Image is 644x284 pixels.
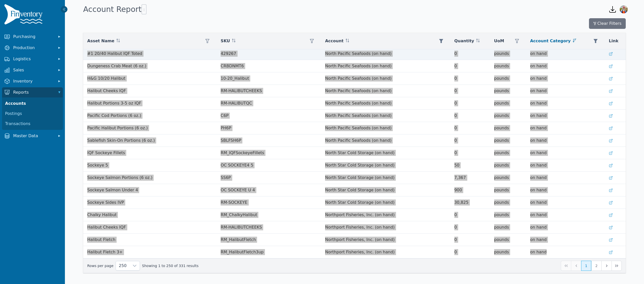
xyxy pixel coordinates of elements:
[217,85,321,97] td: RM-HALIBUTCHEEKS
[450,147,490,159] td: 0
[13,78,54,84] span: Inventory
[450,172,490,184] td: 7,367
[526,221,605,234] td: on hand
[217,110,321,122] td: C6P
[217,234,321,246] td: RM_HalibutFletch
[217,147,321,159] td: RM_IQFSockeyeFillets
[321,246,450,258] td: Northport Fisheries, Inc. (on hand)
[217,172,321,184] td: SS6P
[2,87,63,97] button: Reports
[526,60,605,72] td: on hand
[116,261,130,270] span: Rows per page
[490,234,526,246] td: pounds
[490,134,526,147] td: pounds
[217,72,321,85] td: 10-20_Halibut
[83,147,217,159] td: IQF Sockeye Fillets
[3,109,62,119] a: Postings
[83,221,217,234] td: Halibut Cheeks IQF
[450,97,490,110] td: 0
[490,172,526,184] td: pounds
[217,122,321,134] td: PH6P
[526,196,605,209] td: on hand
[217,209,321,221] td: RM_ChalkyHalibut
[490,72,526,85] td: pounds
[526,234,605,246] td: on hand
[490,122,526,134] td: pounds
[2,131,63,141] button: Master Data
[450,134,490,147] td: 0
[83,159,217,172] td: Sockeye 5
[450,85,490,97] td: 0
[83,246,217,258] td: Halibut Fletch 3+
[217,60,321,72] td: CRBDNMT6
[2,76,63,86] button: Inventory
[321,234,450,246] td: Northport Fisheries, Inc. (on hand)
[450,234,490,246] td: 0
[526,134,605,147] td: on hand
[13,133,54,139] span: Master Data
[83,184,217,196] td: Sockeye Salmon Under 4
[454,38,474,44] span: Quantity
[217,246,321,258] td: RM_HalibutFletch3up
[2,43,63,53] button: Production
[526,97,605,110] td: on hand
[581,261,591,271] button: Page 1
[526,85,605,97] td: on hand
[526,172,605,184] td: on hand
[620,5,628,13] img: Sera Wheeler
[490,221,526,234] td: pounds
[526,122,605,134] td: on hand
[217,221,321,234] td: RM-HALIBUTCHEEKS
[2,65,63,75] button: Sales
[325,38,344,44] span: Account
[494,38,504,44] span: UoM
[526,147,605,159] td: on hand
[526,72,605,85] td: on hand
[490,196,526,209] td: pounds
[450,246,490,258] td: 0
[83,97,217,110] td: Halibut Portions 3-5 oz IQF
[450,159,490,172] td: 50
[450,209,490,221] td: 0
[217,97,321,110] td: RM-HALIBUTQC
[450,48,490,60] td: 0
[221,38,230,44] span: SKU
[450,60,490,72] td: 0
[142,263,199,268] span: Showing 1 to 250 of 331 results
[526,110,605,122] td: on hand
[450,72,490,85] td: 0
[490,110,526,122] td: pounds
[490,85,526,97] td: pounds
[3,98,62,109] a: Accounts
[321,184,450,196] td: North Star Cold Storage (on hand)
[321,134,450,147] td: North Pacific Seafoods (on hand)
[83,85,217,97] td: Halibut Cheeks IQF
[321,159,450,172] td: North Star Cold Storage (on hand)
[530,38,571,44] span: Account Category
[526,159,605,172] td: on hand
[490,246,526,258] td: pounds
[450,110,490,122] td: 0
[83,172,217,184] td: Sockeye Salmon Portions (6 oz.)
[450,221,490,234] td: 0
[83,4,147,14] h1: Account Report
[612,261,622,271] button: Last Page
[321,172,450,184] td: North Star Cold Storage (on hand)
[321,221,450,234] td: Northport Fisheries, Inc. (on hand)
[321,196,450,209] td: North Star Cold Storage (on hand)
[321,60,450,72] td: North Pacific Seafoods (on hand)
[589,18,626,29] button: Clear Filters
[601,261,612,271] button: Next Page
[526,246,605,258] td: on hand
[450,196,490,209] td: 30,825
[2,32,63,42] button: Purchasing
[450,122,490,134] td: 0
[83,209,217,221] td: Chalky Halibut
[83,48,217,60] td: #1 20/40 Halibut IQF Toted
[4,4,45,27] img: Finventory
[217,196,321,209] td: RM-SOCKEYE
[321,48,450,60] td: North Pacific Seafoods (on hand)
[490,159,526,172] td: pounds
[83,72,217,85] td: H&G 10/20 Halibut
[490,184,526,196] td: pounds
